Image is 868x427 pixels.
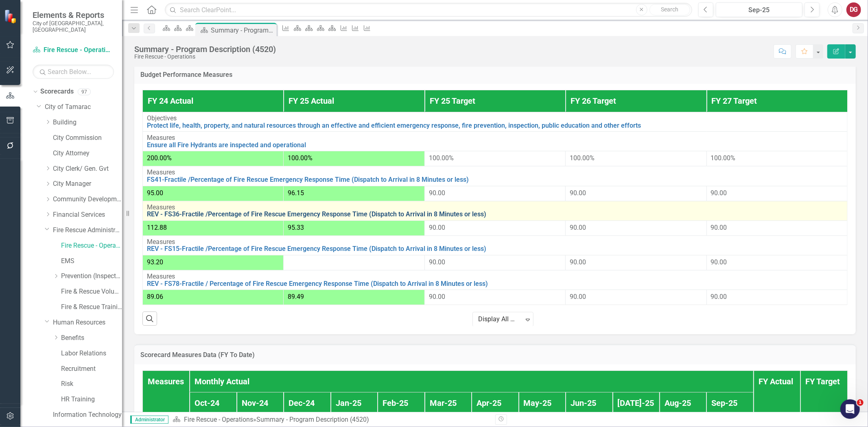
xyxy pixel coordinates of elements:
a: REV - FS36-Fractile /Percentage of Fire Rescue Emergency Response Time (Dispatch to Arrival in 8 ... [147,211,843,218]
span: 89.06 [147,293,163,301]
div: Measures [147,238,843,246]
div: Measures [147,169,843,176]
td: Double-Click to Edit Right Click for Context Menu [143,132,848,151]
a: Scorecards [40,87,74,96]
h3: Scorecard Measures Data (FY To Date) [140,351,850,359]
div: Summary - Program Description (4520) [211,25,275,35]
a: Benefits [61,333,122,343]
div: Sep-25 [719,5,800,15]
a: Fire Rescue Administration [53,226,122,235]
span: 100.00% [288,154,313,162]
span: 112.88 [147,224,167,231]
a: City of Tamarac [45,102,122,112]
button: Sep-25 [716,2,802,17]
td: Double-Click to Edit Right Click for Context Menu [143,201,848,220]
span: 100.00% [570,154,595,162]
span: 1 [857,399,864,406]
a: Labor Relations [61,349,122,358]
a: Prevention (Inspections) [61,272,122,281]
span: 89.49 [288,293,304,301]
span: 90.00 [570,224,586,231]
span: 90.00 [711,224,727,231]
a: Protect life, health, property, and natural resources through an effective and efficient emergenc... [147,122,843,129]
span: 90.00 [570,293,586,301]
span: 90.00 [570,189,586,197]
iframe: Intercom live chat [840,399,860,419]
span: 90.00 [711,189,727,197]
a: Building [53,118,122,127]
a: Risk [61,379,122,389]
a: REV - FS15-Fractile /Percentage of Fire Rescue Emergency Response Time (Dispatch to Arrival in 8 ... [147,245,843,253]
button: Search [649,4,690,15]
a: Fire Rescue - Operations [61,241,122,251]
td: Double-Click to Edit Right Click for Context Menu [143,166,848,186]
small: City of [GEOGRAPHIC_DATA], [GEOGRAPHIC_DATA] [33,20,114,33]
span: 200.00% [147,154,172,162]
a: City Manager [53,179,122,189]
div: Measures [147,204,843,211]
h3: Budget Performance Measures [140,71,850,78]
a: Fire & Rescue Training [61,303,122,312]
a: City Commission [53,133,122,143]
div: Summary - Program Description (4520) [134,45,276,54]
a: Recruitment [61,364,122,374]
a: REV - FS78-Fractile / Percentage of Fire Rescue Emergency Response Time (Dispatch to Arrival in 8... [147,280,843,288]
span: 96.15 [288,189,304,197]
a: EMS [61,257,122,266]
div: Fire Rescue - Operations [134,54,276,60]
img: ClearPoint Strategy [4,9,18,23]
span: 90.00 [711,258,727,266]
a: Ensure all Fire Hydrants are inspected and operational [147,142,843,149]
div: Objectives [147,115,843,122]
span: 90.00 [429,189,445,197]
a: City Clerk/ Gen. Gvt [53,164,122,174]
td: Double-Click to Edit Right Click for Context Menu [143,112,848,132]
td: Double-Click to Edit Right Click for Context Menu [143,270,848,290]
span: 100.00% [429,154,454,162]
a: Community Development [53,195,122,204]
span: 90.00 [429,224,445,231]
span: 95.00 [147,189,163,197]
button: DG [846,2,861,17]
div: 97 [78,88,91,95]
span: 90.00 [711,293,727,301]
a: Fire & Rescue Volunteers [61,287,122,296]
div: » [173,415,489,425]
div: Summary - Program Description (4520) [256,416,369,423]
a: Fire Rescue - Operations [33,46,114,55]
span: 95.33 [288,224,304,231]
span: 90.00 [570,258,586,266]
input: Search ClearPoint... [165,3,692,17]
a: FS41-Fractile /Percentage of Fire Rescue Emergency Response Time (Dispatch to Arrival in 8 Minute... [147,176,843,183]
a: Human Resources [53,318,122,327]
a: City Attorney [53,149,122,158]
span: Administrator [130,416,168,424]
input: Search Below... [33,65,114,79]
div: Measures [147,273,843,280]
td: Double-Click to Edit Right Click for Context Menu [143,235,848,255]
span: 100.00% [711,154,736,162]
span: Search [661,6,678,13]
a: Financial Services [53,210,122,220]
span: Elements & Reports [33,10,114,20]
a: Fire Rescue - Operations [184,416,253,423]
div: Measures [147,134,843,142]
span: 93.20 [147,258,163,266]
span: 90.00 [429,293,445,301]
span: 90.00 [429,258,445,266]
a: HR Training [61,395,122,404]
a: Information Technology [53,410,122,420]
